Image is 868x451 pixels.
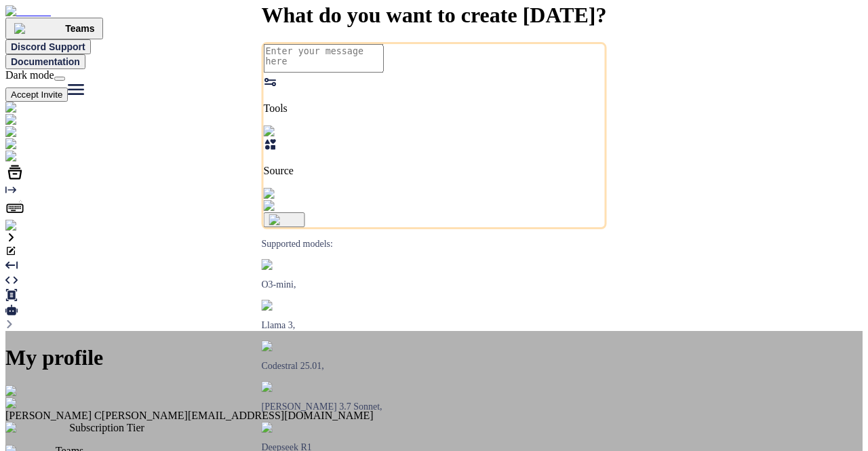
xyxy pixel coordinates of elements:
[262,239,607,250] p: Supported models:
[11,41,85,52] span: Discord Support
[264,200,322,212] img: attachment
[262,3,607,27] span: What do you want to create [DATE]?
[262,259,298,270] img: GPT-4
[262,320,607,331] p: Llama 3,
[5,54,85,69] button: Documentation
[14,23,65,34] img: premium
[264,125,320,138] img: Pick Tools
[264,165,605,177] p: Source
[5,87,68,102] button: Accept Invite
[262,422,298,433] img: claude
[5,422,69,434] img: subscription
[5,126,35,138] img: chat
[5,114,54,126] img: ai-studio
[102,410,374,421] span: [PERSON_NAME][EMAIL_ADDRESS][DOMAIN_NAME]
[262,300,302,311] img: Llama2
[5,345,863,370] h1: My profile
[5,5,51,18] img: Bind AI
[262,340,313,351] img: Mistral-AI
[262,279,607,290] p: O3-mini,
[5,102,35,114] img: chat
[269,214,300,225] img: icon
[65,23,94,34] span: Teams
[69,422,144,433] span: Subscription Tier
[11,56,80,67] span: Documentation
[5,69,54,81] span: Dark mode
[262,381,298,392] img: claude
[5,18,103,39] button: premiumTeams
[264,102,605,115] p: Tools
[262,401,607,412] p: [PERSON_NAME] 3.7 Sonnet,
[5,397,45,410] img: profile
[5,220,50,232] img: settings
[5,39,91,54] button: Discord Support
[5,138,68,151] img: githubLight
[5,385,39,397] img: close
[5,151,95,163] img: darkCloudIdeIcon
[262,361,607,372] p: Codestral 25.01,
[5,410,102,421] span: [PERSON_NAME] C
[264,188,329,200] img: Pick Models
